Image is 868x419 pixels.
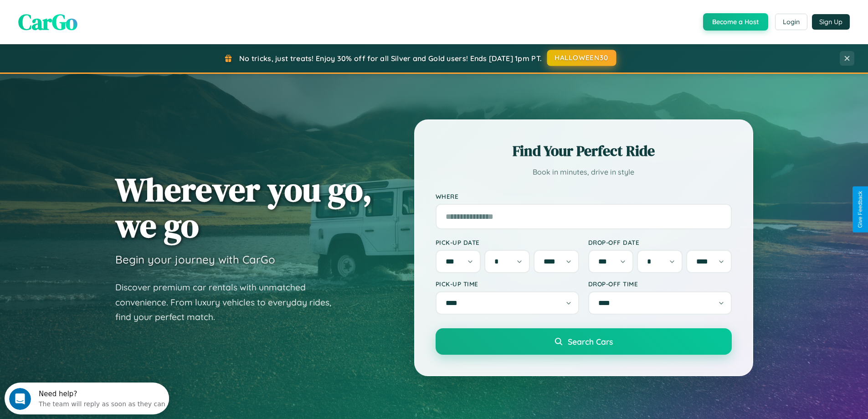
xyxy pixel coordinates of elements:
[9,388,31,410] iframe: Intercom live chat
[775,14,807,30] button: Login
[436,192,732,200] label: Where
[4,4,169,29] div: Open Intercom Messenger
[588,238,732,246] label: Drop-off Date
[5,383,169,414] iframe: Intercom live chat discovery launcher
[436,328,732,355] button: Search Cars
[568,336,613,347] span: Search Cars
[436,166,732,179] p: Book in minutes, drive in style
[115,253,275,266] h3: Begin your journey with CarGo
[547,50,616,66] button: HALLOWEEN30
[34,8,161,15] div: Need help?
[239,54,542,63] span: No tricks, just treats! Enjoy 30% off for all Silver and Gold users! Ends [DATE] 1pm PT.
[115,171,372,243] h1: Wherever you go, we go
[857,191,863,228] div: Give Feedback
[703,13,768,31] button: Become a Host
[436,141,732,161] h2: Find Your Perfect Ride
[18,7,77,37] span: CarGo
[436,280,579,288] label: Pick-up Time
[34,15,161,25] div: The team will reply as soon as they can
[812,14,850,30] button: Sign Up
[588,280,732,288] label: Drop-off Time
[115,280,343,325] p: Discover premium car rentals with unmatched convenience. From luxury vehicles to everyday rides, ...
[436,238,579,246] label: Pick-up Date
